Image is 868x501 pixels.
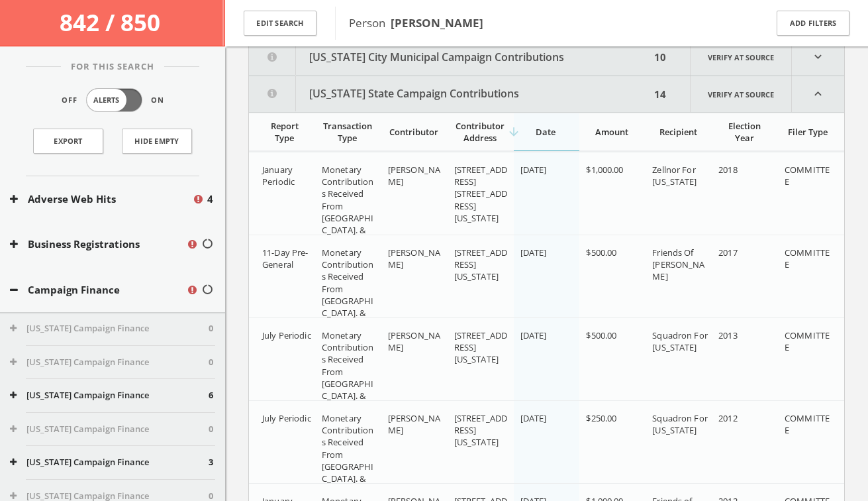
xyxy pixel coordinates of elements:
div: Contributor [388,126,440,138]
span: $500.00 [586,247,616,258]
span: COMMITTEE [785,164,830,188]
span: For This Search [61,60,164,74]
button: Campaign Finance [10,282,186,298]
span: Zellnor For [US_STATE] [652,164,697,188]
span: Person [349,15,483,30]
span: 2018 [718,164,738,176]
span: July Periodic [262,412,311,424]
span: 2017 [718,247,738,258]
span: Off [62,95,77,106]
div: 10 [650,39,670,76]
button: [US_STATE] Campaign Finance [10,456,209,469]
span: 0 [209,322,213,335]
i: expand_less [792,76,844,112]
span: 0 [209,356,213,369]
span: On [151,95,164,106]
span: [STREET_ADDRESS] [STREET_ADDRESS][US_STATE] [454,164,507,224]
i: expand_more [792,39,844,76]
span: Monetary Contributions Received From [GEOGRAPHIC_DATA]. & Part. [322,164,374,248]
span: Monetary Contributions Received From [GEOGRAPHIC_DATA]. & Part. [322,329,374,414]
button: [US_STATE] Campaign Finance [10,356,209,369]
button: Edit Search [244,11,316,36]
span: Monetary Contributions Received From [GEOGRAPHIC_DATA]. & Part. [322,247,374,331]
span: 11-Day Pre-General [262,247,308,270]
span: [PERSON_NAME] [388,247,440,270]
span: Friends Of [PERSON_NAME] [652,247,704,282]
span: COMMITTEE [785,329,830,353]
button: [US_STATE] Campaign Finance [10,322,209,335]
button: [US_STATE] City Municipal Campaign Contributions [249,39,650,76]
span: Squadron For [US_STATE] [652,412,708,436]
span: [STREET_ADDRESS][US_STATE] [454,329,507,365]
span: 2013 [718,329,738,341]
span: 0 [209,423,213,436]
button: Adverse Web Hits [10,192,192,207]
span: 4 [207,192,213,207]
span: July Periodic [262,329,311,341]
div: 14 [650,76,670,112]
div: Election Year [718,120,770,144]
span: 842 / 850 [60,7,166,38]
span: $1,000.00 [586,164,623,176]
span: [DATE] [520,329,547,341]
button: Business Registrations [10,237,186,252]
span: COMMITTEE [785,412,830,436]
span: COMMITTEE [785,247,830,270]
span: $250.00 [586,412,616,424]
a: Verify at source [690,39,792,76]
span: [PERSON_NAME] [388,164,440,188]
button: [US_STATE] State Campaign Contributions [249,76,650,112]
a: Verify at source [690,76,792,112]
span: Monetary Contributions Received From [GEOGRAPHIC_DATA]. & Part. [322,412,374,496]
span: [PERSON_NAME] [388,329,440,353]
i: arrow_downward [507,125,520,139]
div: Transaction Type [322,120,373,144]
span: 3 [209,456,213,469]
div: Amount [586,126,638,138]
span: [STREET_ADDRESS][US_STATE] [454,412,507,448]
button: Hide Empty [122,129,192,154]
button: [US_STATE] Campaign Finance [10,423,209,436]
div: Filer Type [785,126,831,138]
b: [PERSON_NAME] [391,15,483,30]
span: [DATE] [520,247,547,258]
button: Add Filters [777,11,849,36]
a: Export [33,129,103,154]
span: Squadron For [US_STATE] [652,329,708,353]
div: Contributor Address [454,120,506,144]
span: January Periodic [262,164,295,188]
span: [STREET_ADDRESS][US_STATE] [454,247,507,282]
span: $500.00 [586,329,616,341]
div: Recipient [652,126,704,138]
span: 2012 [718,412,738,424]
span: [PERSON_NAME] [388,412,440,436]
span: [DATE] [520,164,547,176]
button: [US_STATE] Campaign Finance [10,389,209,402]
div: Report Type [262,120,307,144]
div: Date [520,126,572,138]
span: 6 [209,389,213,402]
span: [DATE] [520,412,547,424]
